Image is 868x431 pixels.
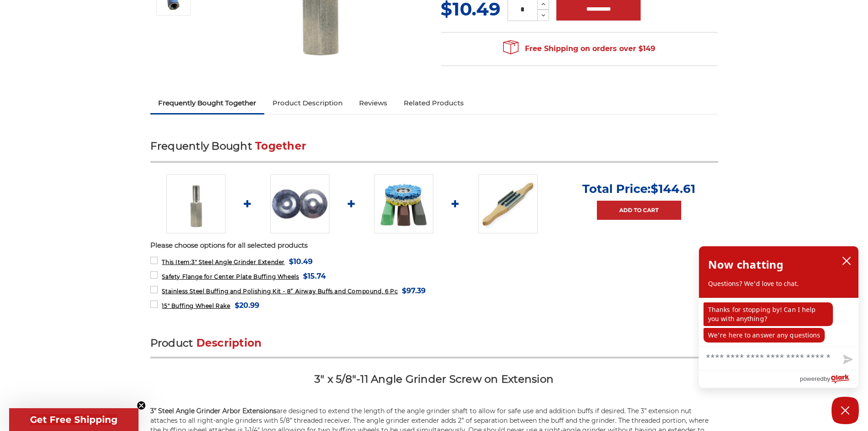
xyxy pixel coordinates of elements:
[708,255,783,274] h2: Now chatting
[30,414,118,425] span: Get Free Shipping
[314,373,554,385] span: 3" x 5/8"-11 Angle Grinder Screw on Extension
[651,182,695,196] span: $144.61
[395,93,472,113] a: Related Products
[289,255,313,268] span: $10.49
[162,273,299,280] span: Safety Flange for Center Plate Buffing Wheels
[708,279,849,288] p: Questions? We'd love to chat.
[704,302,833,326] p: Thanks for stopping by! Can I help you with anything?
[699,298,858,346] div: chat
[303,270,326,282] span: $15.74
[832,397,859,424] button: Close Chatbox
[836,349,858,370] button: Send message
[150,140,252,152] span: Frequently Bought
[800,373,823,384] span: powered
[162,259,285,265] span: 3" Steel Angle Grinder Extender
[351,93,395,113] a: Reviews
[800,371,858,388] a: Powered by Olark
[839,254,854,268] button: close chatbox
[255,140,306,152] span: Together
[402,285,426,297] span: $97.39
[704,328,825,343] p: We're here to answer any questions
[699,246,859,388] div: olark chatbox
[196,337,262,349] span: Description
[9,408,139,431] div: Get Free ShippingClose teaser
[150,407,277,415] strong: 3” Steel Angle Grinder Arbor Extensions
[824,373,830,384] span: by
[597,201,681,220] a: Add to Cart
[166,174,226,234] img: 3" Steel Angle Grinder Extender
[150,240,718,251] p: Please choose options for all selected products
[162,259,191,265] strong: This Item:
[162,288,398,295] span: Stainless Steel Buffing and Polishing Kit - 8” Airway Buffs and Compound, 6 Pc
[150,93,265,113] a: Frequently Bought Together
[150,337,193,349] span: Product
[235,299,259,312] span: $20.99
[162,302,230,309] span: 15" Buffing Wheel Rake
[582,182,695,196] p: Total Price:
[264,93,351,113] a: Product Description
[503,40,655,58] span: Free Shipping on orders over $149
[137,401,146,410] button: Close teaser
